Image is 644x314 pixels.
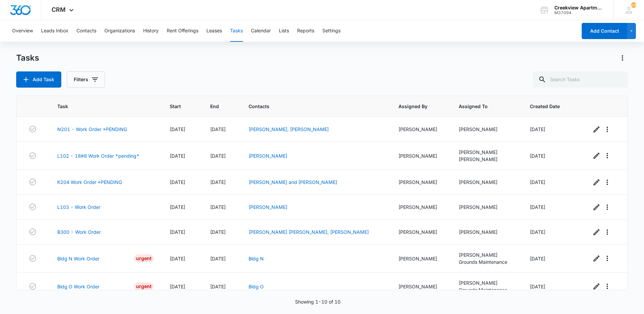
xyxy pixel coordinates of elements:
[57,179,122,186] a: K204 Work Order *PENDING
[398,203,443,211] div: [PERSON_NAME]
[170,179,185,185] span: [DATE]
[279,20,289,42] button: Lists
[16,71,61,88] button: Add Task
[170,103,185,110] span: Start
[459,179,514,186] div: [PERSON_NAME]
[12,20,33,42] button: Overview
[249,126,329,132] a: [PERSON_NAME], [PERSON_NAME]
[398,283,443,290] div: [PERSON_NAME]
[398,152,443,159] div: [PERSON_NAME]
[210,204,226,210] span: [DATE]
[295,298,341,305] p: Showing 1-10 of 10
[249,284,264,289] a: Bldg O
[206,20,222,42] button: Leases
[631,2,636,8] span: 200
[530,284,545,289] span: [DATE]
[57,283,99,290] a: Bldg O Work Order
[104,20,135,42] button: Organizations
[210,284,226,289] span: [DATE]
[249,179,337,185] a: [PERSON_NAME] and [PERSON_NAME]
[297,20,314,42] button: Reports
[210,126,226,132] span: [DATE]
[210,103,222,110] span: End
[52,6,66,13] span: CRM
[57,126,127,133] a: N201 - Work Order *PENDING
[459,228,514,235] div: [PERSON_NAME]
[57,255,99,262] a: Bldg N Work Order
[167,20,198,42] button: Rent Offerings
[459,251,514,258] div: [PERSON_NAME]
[170,204,185,210] span: [DATE]
[210,153,226,159] span: [DATE]
[170,229,185,235] span: [DATE]
[170,153,185,159] span: [DATE]
[67,71,105,88] button: Filters
[530,103,565,110] span: Created Date
[530,256,545,261] span: [DATE]
[249,204,287,210] a: [PERSON_NAME]
[143,20,159,42] button: History
[251,20,271,42] button: Calendar
[459,156,514,163] div: [PERSON_NAME]
[249,256,264,261] a: Bldg N
[16,53,39,63] h1: Tasks
[210,256,226,261] span: [DATE]
[170,256,185,261] span: [DATE]
[57,228,101,235] a: B300 - Work Order
[134,282,154,290] div: Urgent
[210,179,226,185] span: [DATE]
[398,103,433,110] span: Assigned By
[398,179,443,186] div: [PERSON_NAME]
[249,153,287,159] a: [PERSON_NAME]
[459,203,514,211] div: [PERSON_NAME]
[459,103,504,110] span: Assigned To
[554,10,604,15] div: account id
[459,258,514,265] div: Grounds Maintenance
[170,126,185,132] span: [DATE]
[582,23,627,39] button: Add Contact
[530,153,545,159] span: [DATE]
[530,126,545,132] span: [DATE]
[230,20,243,42] button: Tasks
[459,279,514,286] div: [PERSON_NAME]
[57,103,144,110] span: Task
[459,149,514,156] div: [PERSON_NAME]
[57,152,139,159] a: L102 - 18#8 Work Order *pending*
[398,126,443,133] div: [PERSON_NAME]
[249,103,373,110] span: Contacts
[170,284,185,289] span: [DATE]
[459,286,514,293] div: Grounds Maintenance
[530,204,545,210] span: [DATE]
[76,20,96,42] button: Contacts
[57,203,100,211] a: L103 - Work Order
[322,20,341,42] button: Settings
[631,2,636,8] div: notifications count
[249,229,369,235] a: [PERSON_NAME] [PERSON_NAME], [PERSON_NAME]
[210,229,226,235] span: [DATE]
[41,20,68,42] button: Leads Inbox
[554,5,604,10] div: account name
[398,228,443,235] div: [PERSON_NAME]
[530,229,545,235] span: [DATE]
[134,254,154,262] div: Urgent
[459,126,514,133] div: [PERSON_NAME]
[530,179,545,185] span: [DATE]
[617,53,628,63] button: Actions
[533,71,628,88] input: Search Tasks
[398,255,443,262] div: [PERSON_NAME]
